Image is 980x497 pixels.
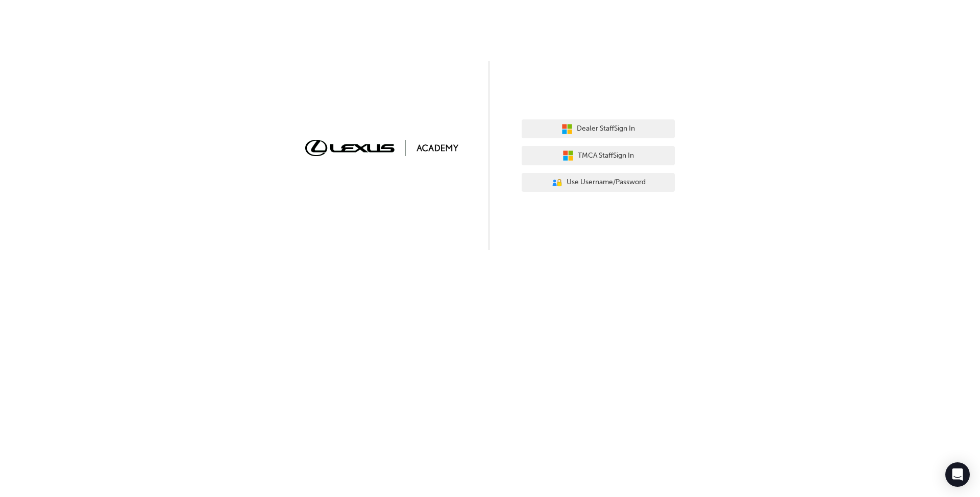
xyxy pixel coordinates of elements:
span: Use Username/Password [567,177,646,188]
div: Open Intercom Messenger [945,462,970,487]
img: Trak [305,140,458,156]
button: Use Username/Password [522,173,675,192]
span: Dealer Staff Sign In [577,123,635,135]
span: TMCA Staff Sign In [578,150,634,162]
button: Dealer StaffSign In [522,119,675,139]
button: TMCA StaffSign In [522,146,675,165]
